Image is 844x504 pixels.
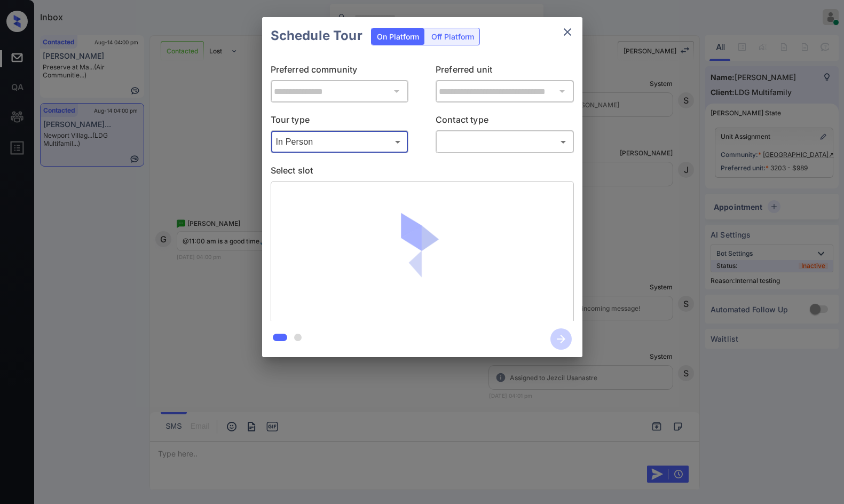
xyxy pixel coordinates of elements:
[557,21,578,43] button: close
[271,164,574,181] p: Select slot
[359,190,485,315] img: loaderv1.7921fd1ed0a854f04152.gif
[262,17,371,54] h2: Schedule Tour
[426,28,479,45] div: Off Platform
[544,325,578,353] button: btn-next
[273,133,406,151] div: In Person
[436,113,574,130] p: Contact type
[271,63,409,80] p: Preferred community
[372,28,424,45] div: On Platform
[436,63,574,80] p: Preferred unit
[271,113,409,130] p: Tour type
